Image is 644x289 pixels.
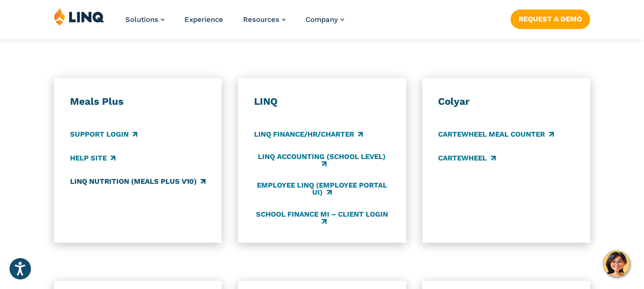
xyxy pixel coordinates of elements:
h3: Meals Plus [70,95,206,108]
a: Company [306,15,344,24]
span: Resources [243,15,279,24]
h3: LINQ [254,95,390,108]
a: Experience [184,15,223,24]
a: LINQ Finance/HR/Charter [254,130,363,140]
a: CARTEWHEEL [438,153,495,163]
a: School Finance MI – Client Login [254,210,390,226]
a: Resources [243,15,286,24]
h3: Colyar [438,95,574,108]
a: LINQ Accounting (school level) [254,153,390,169]
a: Request a Demo [511,10,590,29]
img: LINQ | K‑12 Software [54,8,104,26]
a: Help Site [70,153,115,163]
a: Support Login [70,130,137,140]
a: Solutions [125,15,164,24]
a: LINQ Nutrition (Meals Plus v10) [70,176,205,187]
button: Hello, have a question? Let’s chat. [603,250,630,277]
span: Solutions [125,15,158,24]
span: Company [306,15,338,24]
nav: Primary Navigation [125,8,344,39]
nav: Button Navigation [511,8,590,29]
a: Employee LINQ (Employee Portal UI) [254,181,390,197]
a: CARTEWHEEL Meal Counter [438,130,553,140]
